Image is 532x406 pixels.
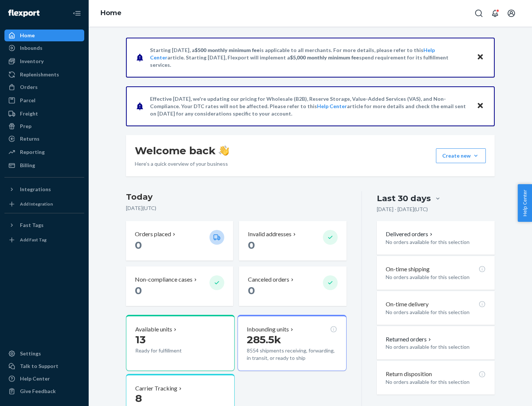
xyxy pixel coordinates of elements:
[20,375,50,382] div: Help Center
[20,362,58,370] div: Talk to Support
[8,10,40,17] img: Flexport logo
[247,347,337,362] p: 8554 shipments receiving, forwarding, in transit, or ready to ship
[100,9,122,17] a: Home
[135,284,142,297] span: 0
[386,335,433,344] button: Returned orders
[4,234,84,246] a: Add Fast Tag
[4,55,84,67] a: Inventory
[4,159,84,171] a: Billing
[4,360,84,372] a: Talk to Support
[95,3,127,24] ol: breadcrumbs
[69,6,84,21] button: Close Navigation
[386,273,486,281] p: No orders available for this selection
[238,315,346,371] button: Inbounding units285.5k8554 shipments receiving, forwarding, in transit, or ready to ship
[248,275,289,284] p: Canceled orders
[20,148,45,156] div: Reporting
[20,135,40,142] div: Returns
[239,266,346,306] button: Canceled orders 0
[195,47,260,53] span: $500 monthly minimum fee
[317,103,347,109] a: Help Center
[4,198,84,210] a: Add Integration
[20,32,35,39] div: Home
[4,219,84,231] button: Fast Tags
[150,95,470,117] p: Effective [DATE], we're updating our pricing for Wholesale (B2B), Reserve Storage, Value-Added Se...
[20,237,47,243] div: Add Fast Tag
[20,58,44,65] div: Inventory
[475,101,485,111] button: Close
[386,265,430,273] p: On-time shipping
[135,275,192,284] p: Non-compliance cases
[4,94,84,106] a: Parcel
[135,144,229,157] h1: Welcome back
[4,348,84,359] a: Settings
[377,206,428,213] p: [DATE] - [DATE] ( UTC )
[135,230,171,238] p: Orders placed
[20,71,59,78] div: Replenishments
[20,388,56,395] div: Give Feedback
[504,6,519,21] button: Open account menu
[150,47,470,69] p: Starting [DATE], a is applicable to all merchants. For more details, please refer to this article...
[135,384,177,393] p: Carrier Tracking
[135,347,204,354] p: Ready for fulfillment
[4,81,84,93] a: Orders
[4,69,84,80] a: Replenishments
[386,230,434,238] button: Delivered orders
[20,201,53,207] div: Add Integration
[20,350,41,357] div: Settings
[248,239,255,251] span: 0
[4,108,84,120] a: Freight
[4,30,84,41] a: Home
[20,221,44,229] div: Fast Tags
[20,44,42,52] div: Inbounds
[377,193,431,204] div: Last 30 days
[475,52,485,63] button: Close
[135,392,142,405] span: 8
[126,315,235,371] button: Available units13Ready for fulfillment
[135,239,142,251] span: 0
[126,266,233,306] button: Non-compliance cases 0
[4,183,84,195] button: Integrations
[20,97,35,104] div: Parcel
[20,83,38,91] div: Orders
[4,120,84,132] a: Prep
[20,186,51,193] div: Integrations
[386,300,429,309] p: On-time delivery
[471,6,486,21] button: Open Search Box
[248,230,291,238] p: Invalid addresses
[4,133,84,145] a: Returns
[248,284,255,297] span: 0
[488,6,502,21] button: Open notifications
[386,238,486,246] p: No orders available for this selection
[239,221,346,261] button: Invalid addresses 0
[20,162,35,169] div: Billing
[386,343,486,351] p: No orders available for this selection
[20,110,38,117] div: Freight
[20,123,31,130] div: Prep
[290,54,359,61] span: $5,000 monthly minimum fee
[386,309,486,316] p: No orders available for this selection
[126,191,347,203] h3: Today
[135,333,146,346] span: 13
[518,184,532,222] button: Help Center
[219,145,229,156] img: hand-wave emoji
[126,221,233,261] button: Orders placed 0
[247,333,281,346] span: 285.5k
[436,148,486,163] button: Create new
[4,146,84,158] a: Reporting
[386,378,486,386] p: No orders available for this selection
[126,204,347,212] p: [DATE] ( UTC )
[386,370,432,378] p: Return disposition
[4,373,84,385] a: Help Center
[4,42,84,54] a: Inbounds
[247,325,289,334] p: Inbounding units
[4,385,84,397] button: Give Feedback
[135,160,229,168] p: Here’s a quick overview of your business
[135,325,172,334] p: Available units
